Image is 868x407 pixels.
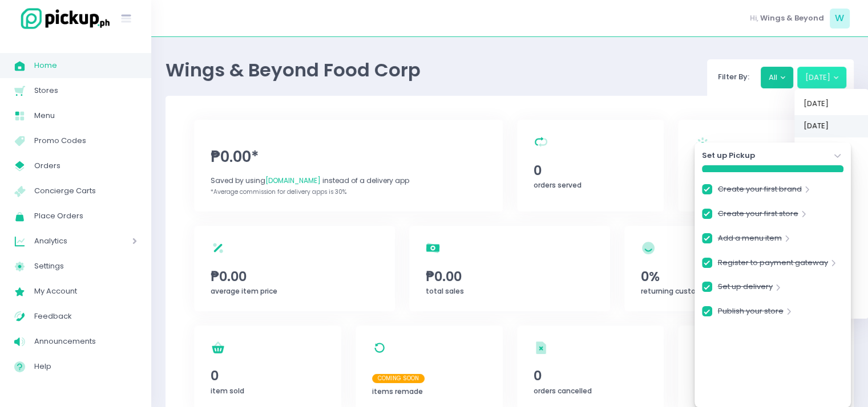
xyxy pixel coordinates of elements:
span: Analytics [34,234,100,249]
span: 0% [641,267,809,286]
span: Filter By: [714,71,753,82]
span: Coming Soon [372,374,425,383]
a: 0orders served [517,120,664,211]
span: average item price [211,286,277,296]
span: items remade [372,386,423,396]
span: Promo Codes [34,133,137,148]
a: Set up delivery [718,282,773,297]
span: Wings & Beyond Food Corp [165,57,421,83]
span: returning customers [641,286,714,296]
span: Stores [34,83,137,98]
span: ₱0.00 [211,267,378,286]
div: Saved by using instead of a delivery app [211,176,486,186]
span: My Account [34,284,137,299]
span: Announcements [34,334,137,349]
span: Home [34,58,137,73]
span: Help [34,359,137,374]
span: orders served [534,180,582,190]
img: logo [14,6,111,31]
strong: Set up Pickup [702,150,755,161]
a: Publish your store [718,306,784,321]
span: ₱0.00 [426,267,594,286]
span: orders cancelled [534,386,592,396]
a: Register to payment gateway [718,257,828,272]
span: Concierge Carts [34,184,137,198]
span: total sales [426,286,464,296]
span: [DOMAIN_NAME] [265,176,321,185]
a: ₱0.00total sales [409,226,610,311]
span: *Average commission for delivery apps is 30% [211,188,346,196]
span: 0 [534,161,647,180]
span: Settings [34,259,137,274]
button: All [761,67,794,88]
button: [DATE] [797,67,847,88]
a: 0%returning customers [624,226,825,311]
span: item sold [211,386,244,396]
span: W [830,9,850,29]
span: Menu [34,108,137,123]
span: 0 [211,366,324,385]
a: 0orders [678,120,825,211]
span: Wings & Beyond [760,13,824,24]
span: ₱0.00* [211,146,486,168]
span: Orders [34,158,137,173]
a: Create your first brand [718,184,802,199]
span: Hi, [750,13,758,24]
span: Feedback [34,309,137,324]
span: Place Orders [34,209,137,223]
a: Add a menu item [718,233,782,248]
a: Create your first store [718,208,798,223]
a: ₱0.00average item price [194,226,395,311]
span: 0 [534,366,647,385]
